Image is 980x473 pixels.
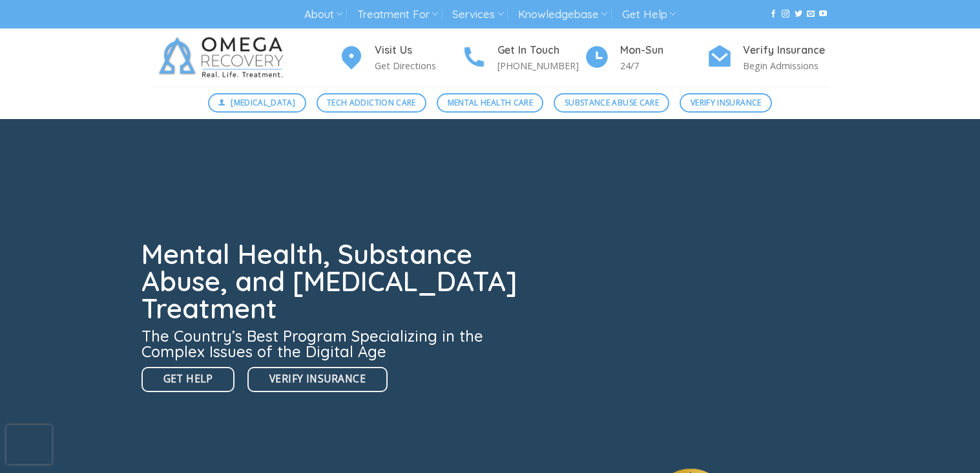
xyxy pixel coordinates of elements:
[565,96,659,109] span: Substance Abuse Care
[620,42,707,59] h4: Mon-Sun
[622,3,676,27] a: Get Help
[163,371,213,387] span: Get Help
[554,93,669,113] a: Substance Abuse Care
[819,10,827,19] a: Follow on YouTube
[620,58,707,73] p: 24/7
[141,328,525,359] h3: The Country’s Best Program Specializing in the Complex Issues of the Digital Age
[691,96,762,109] span: Verify Insurance
[743,58,829,73] p: Begin Admissions
[141,367,235,392] a: Get Help
[247,367,388,392] a: Verify Insurance
[339,42,461,74] a: Visit Us Get Directions
[6,425,52,464] iframe: reCAPTCHA
[317,93,427,113] a: Tech Addiction Care
[497,58,584,73] p: [PHONE_NUMBER]
[448,96,533,109] span: Mental Health Care
[327,96,416,109] span: Tech Addiction Care
[231,96,295,109] span: [MEDICAL_DATA]
[357,3,438,27] a: Treatment For
[269,371,366,387] span: Verify Insurance
[461,42,584,74] a: Get In Touch [PHONE_NUMBER]
[769,10,777,19] a: Follow on Facebook
[375,42,461,59] h4: Visit Us
[518,3,607,27] a: Knowledgebase
[437,93,543,113] a: Mental Health Care
[304,3,342,27] a: About
[807,10,815,19] a: Send us an email
[452,3,503,27] a: Services
[795,10,802,19] a: Follow on Twitter
[680,93,772,113] a: Verify Insurance
[497,42,584,59] h4: Get In Touch
[707,42,829,74] a: Verify Insurance Begin Admissions
[782,10,789,19] a: Follow on Instagram
[151,28,297,87] img: Omega Recovery
[208,93,306,113] a: [MEDICAL_DATA]
[375,58,461,73] p: Get Directions
[743,42,829,59] h4: Verify Insurance
[141,241,525,322] h1: Mental Health, Substance Abuse, and [MEDICAL_DATA] Treatment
